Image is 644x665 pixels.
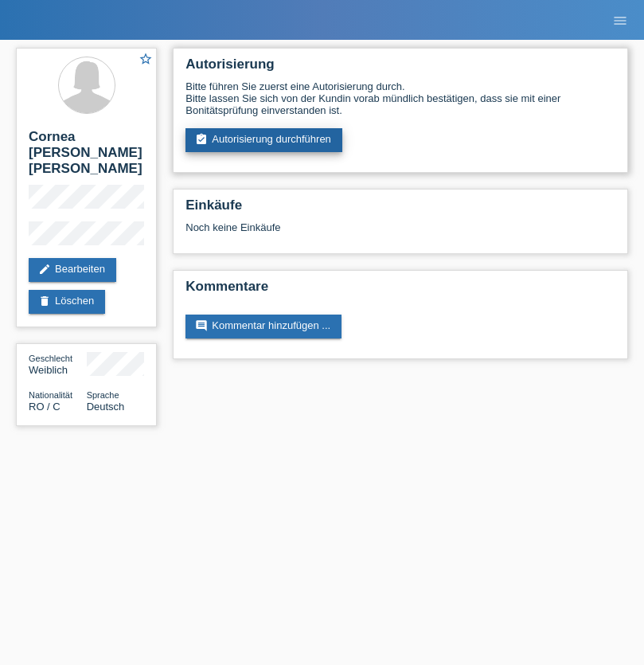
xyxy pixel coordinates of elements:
a: menu [604,15,636,25]
span: Nationalität [29,390,72,400]
h2: Autorisierung [185,57,615,80]
h2: Kommentare [185,279,615,303]
h2: Einkäufe [185,198,615,221]
i: comment [195,319,208,332]
div: Noch keine Einkäufe [185,221,615,245]
a: editBearbeiten [29,258,116,282]
i: assignment_turned_in [195,133,208,146]
div: Weiblich [29,352,87,376]
i: star_border [139,52,153,66]
i: edit [38,263,51,276]
span: Deutsch [87,401,125,413]
a: assignment_turned_inAutorisierung durchführen [185,128,342,152]
span: Sprache [87,390,119,400]
h2: Cornea [PERSON_NAME] [PERSON_NAME] [29,129,144,185]
a: deleteLöschen [29,290,105,314]
span: Geschlecht [29,354,72,363]
a: commentKommentar hinzufügen ... [185,315,342,338]
i: menu [612,13,628,29]
span: Rumänien / C / 15.07.2018 [29,401,60,413]
i: delete [38,295,51,307]
a: star_border [139,52,153,68]
div: Bitte führen Sie zuerst eine Autorisierung durch. Bitte lassen Sie sich von der Kundin vorab münd... [185,80,615,116]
